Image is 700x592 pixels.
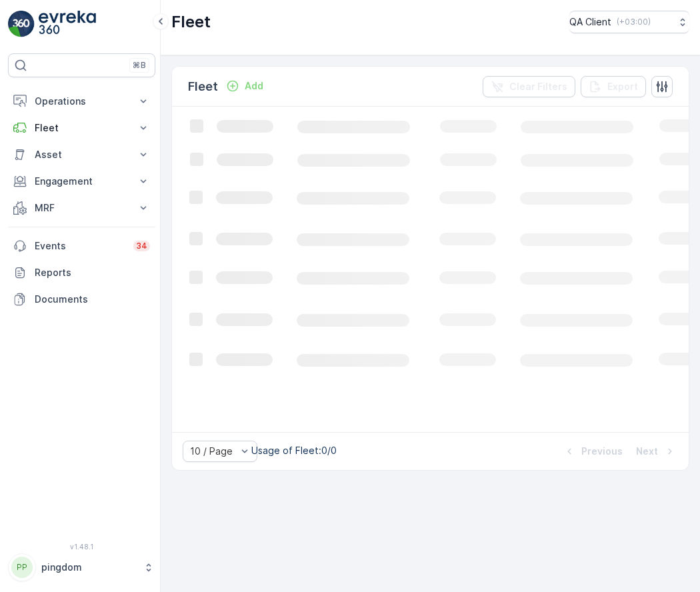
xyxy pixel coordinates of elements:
[11,557,33,578] div: PP
[509,80,567,93] p: Clear Filters
[35,121,129,135] p: Fleet
[8,286,155,313] a: Documents
[635,443,678,459] button: Next
[636,445,658,458] p: Next
[607,80,638,93] p: Export
[39,11,96,37] img: logo_light-DOdMpM7g.png
[35,239,125,253] p: Events
[8,543,155,551] span: v 1.48.1
[617,17,651,27] p: ( +03:00 )
[171,11,211,33] p: Fleet
[245,79,263,93] p: Add
[251,444,337,457] p: Usage of Fleet : 0/0
[8,11,35,37] img: logo
[8,141,155,168] button: Asset
[35,266,150,279] p: Reports
[483,76,575,97] button: Clear Filters
[8,195,155,221] button: MRF
[8,553,155,581] button: PPpingdom
[561,443,624,459] button: Previous
[569,15,611,29] p: QA Client
[136,241,147,251] p: 34
[35,201,129,215] p: MRF
[8,88,155,115] button: Operations
[221,78,269,94] button: Add
[8,168,155,195] button: Engagement
[8,259,155,286] a: Reports
[8,115,155,141] button: Fleet
[35,95,129,108] p: Operations
[8,233,155,259] a: Events34
[188,77,218,96] p: Fleet
[35,148,129,161] p: Asset
[581,76,646,97] button: Export
[581,445,623,458] p: Previous
[35,175,129,188] p: Engagement
[41,561,137,574] p: pingdom
[133,60,146,71] p: ⌘B
[35,293,150,306] p: Documents
[569,11,689,33] button: QA Client(+03:00)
